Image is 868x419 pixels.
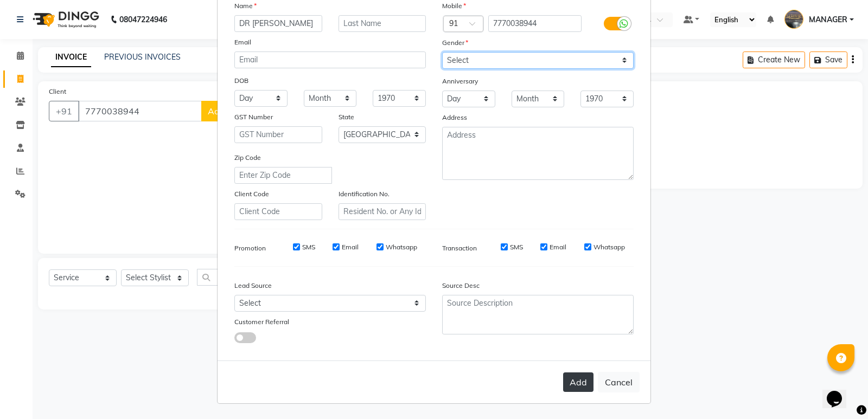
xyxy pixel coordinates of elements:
[234,112,273,122] label: GST Number
[234,243,266,253] label: Promotion
[234,126,322,143] input: GST Number
[550,242,566,252] label: Email
[342,242,359,252] label: Email
[234,317,289,327] label: Customer Referral
[488,15,582,32] input: Mobile
[234,37,251,47] label: Email
[234,189,269,199] label: Client Code
[234,281,272,291] label: Lead Source
[234,1,257,11] label: Name
[339,15,426,32] input: Last Name
[234,203,322,220] input: Client Code
[442,38,468,48] label: Gender
[234,51,426,68] input: Email
[234,167,332,184] input: Enter Zip Code
[442,113,467,123] label: Address
[442,76,478,86] label: Anniversary
[339,203,426,220] input: Resident No. or Any Id
[234,76,248,86] label: DOB
[442,281,480,291] label: Source Desc
[822,376,857,408] iframe: chat widget
[386,242,417,252] label: Whatsapp
[593,242,625,252] label: Whatsapp
[598,372,640,392] button: Cancel
[563,372,593,392] button: Add
[510,242,523,252] label: SMS
[234,153,261,163] label: Zip Code
[442,243,477,253] label: Transaction
[339,189,390,199] label: Identification No.
[339,112,354,122] label: State
[234,15,322,32] input: First Name
[442,1,466,11] label: Mobile
[302,242,315,252] label: SMS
